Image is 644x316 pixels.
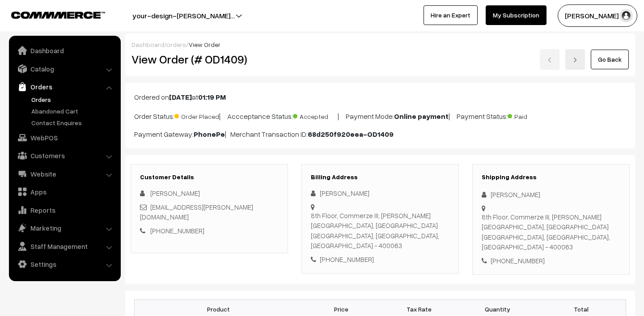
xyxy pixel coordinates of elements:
[11,9,89,20] a: COMMMERCE
[134,110,626,122] p: Order Status: | Accceptance Status: | Payment Mode: | Payment Status:
[11,130,118,146] a: WebPOS
[29,95,118,104] a: Orders
[619,9,633,22] img: user
[198,93,226,101] b: 01:19 PM
[169,93,192,101] b: [DATE]
[134,129,626,139] p: Payment Gateway: | Merchant Transaction ID:
[11,147,118,164] a: Customers
[150,189,200,197] span: [PERSON_NAME]
[131,41,164,48] a: Dashboard
[482,256,620,266] div: [PHONE_NUMBER]
[11,202,118,218] a: Reports
[11,184,118,200] a: Apps
[311,254,449,265] div: [PHONE_NUMBER]
[311,211,449,251] div: 8th Floor, Commerze III, [PERSON_NAME][GEOGRAPHIC_DATA], [GEOGRAPHIC_DATA] [GEOGRAPHIC_DATA], [GE...
[293,110,338,121] span: Accepted
[482,212,620,252] div: 8th Floor, Commerze III, [PERSON_NAME][GEOGRAPHIC_DATA], [GEOGRAPHIC_DATA] [GEOGRAPHIC_DATA], [GE...
[11,79,118,95] a: Orders
[131,52,288,66] h2: View Order (# OD1409)
[486,5,547,25] a: My Subscription
[11,12,105,18] img: COMMMERCE
[140,173,279,181] h3: Customer Details
[11,61,118,77] a: Catalog
[558,4,637,27] button: [PERSON_NAME] N.P
[308,130,394,139] b: 68d250f920eea-OD1409
[140,203,253,221] a: [EMAIL_ADDRESS][PERSON_NAME][DOMAIN_NAME]
[591,50,629,69] a: Go Back
[11,220,118,236] a: Marketing
[572,57,578,63] img: right-arrow.png
[101,4,266,27] button: your-design-[PERSON_NAME]…
[11,256,118,272] a: Settings
[174,110,219,121] span: Order Placed
[29,106,118,116] a: Abandoned Cart
[189,41,220,48] span: View Order
[311,173,449,181] h3: Billing Address
[11,42,118,59] a: Dashboard
[394,112,449,121] b: Online payment
[150,227,204,235] a: [PHONE_NUMBER]
[166,41,186,48] a: orders
[311,188,449,198] div: [PERSON_NAME]
[11,166,118,182] a: Website
[194,130,225,139] b: PhonePe
[424,5,478,25] a: Hire an Expert
[482,190,620,200] div: [PERSON_NAME]
[508,110,552,121] span: Paid
[11,238,118,254] a: Staff Management
[482,173,620,181] h3: Shipping Address
[29,118,118,127] a: Contact Enquires
[134,92,626,102] p: Ordered on at
[131,40,629,49] div: / /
